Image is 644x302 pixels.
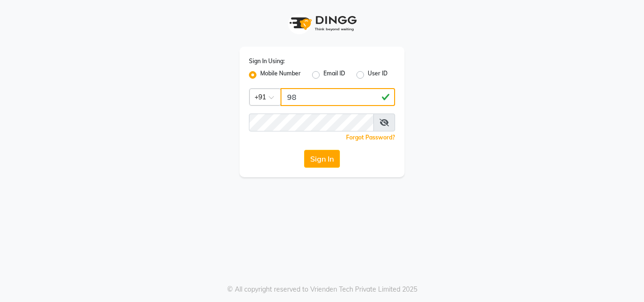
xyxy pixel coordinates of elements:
input: Username [281,88,395,106]
input: Username [249,114,374,131]
button: Sign In [304,150,340,168]
label: User ID [368,69,388,81]
label: Sign In Using: [249,57,285,65]
label: Email ID [323,69,345,81]
img: logo1.svg [284,9,360,37]
a: Forgot Password? [346,134,395,141]
label: Mobile Number [260,69,301,81]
